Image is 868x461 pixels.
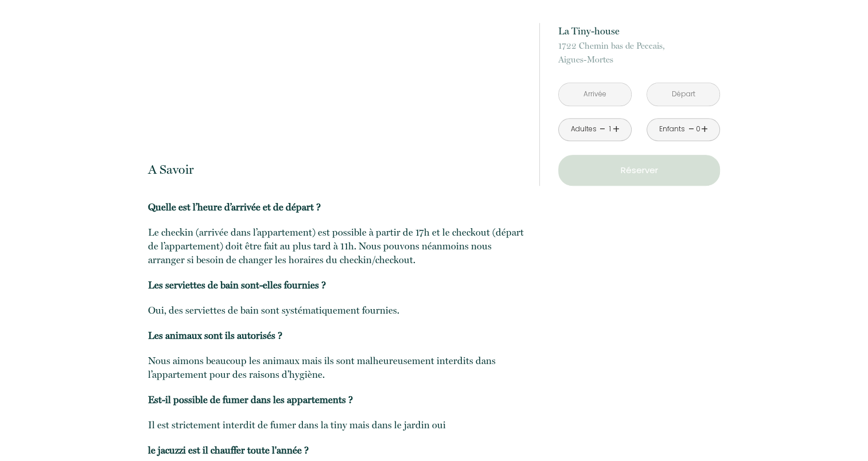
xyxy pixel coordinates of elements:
p: Oui, des serviettes de bain sont systématiquement fournies. [148,303,524,317]
p: Aigues-Mortes [558,39,720,67]
div: Adultes [570,124,596,135]
input: Arrivée [559,83,631,106]
b: Est-il possible de fumer dans les appartements ? [148,394,353,405]
div: 0 [695,124,701,135]
a: - [688,120,694,138]
p: Réserver [562,163,716,177]
button: Réserver [558,155,720,186]
span: 1722 Chemin bas de Peccais, [558,39,720,53]
b: Quelle est l’heure d’arrivée et de départ ? [148,201,321,213]
a: - [600,120,606,138]
b: Les serviettes de bain sont-elles fournies ? [148,279,326,291]
a: + [701,120,708,138]
input: Départ [647,83,719,106]
div: Enfants [659,124,685,135]
a: + [613,120,620,138]
div: 1 [607,124,613,135]
b: Les animaux sont ils autorisés ? [148,330,282,341]
p: Le checkin (arrivée dans l’appartement) est possible à partir de 17h et le checkout (départ de l’... [148,225,524,267]
strong: le jacuzzi est il chauffer toute l'année ? [148,444,309,456]
p: Il est strictement interdit de fumer dans la tiny mais dans le jardin oui [148,418,524,432]
p: La Tiny-house [558,23,720,39]
p: Nous aimons beaucoup les animaux mais ils sont malheureusement interdits dans l’appartement pour ... [148,354,524,381]
p: A Savoir [148,162,524,177]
